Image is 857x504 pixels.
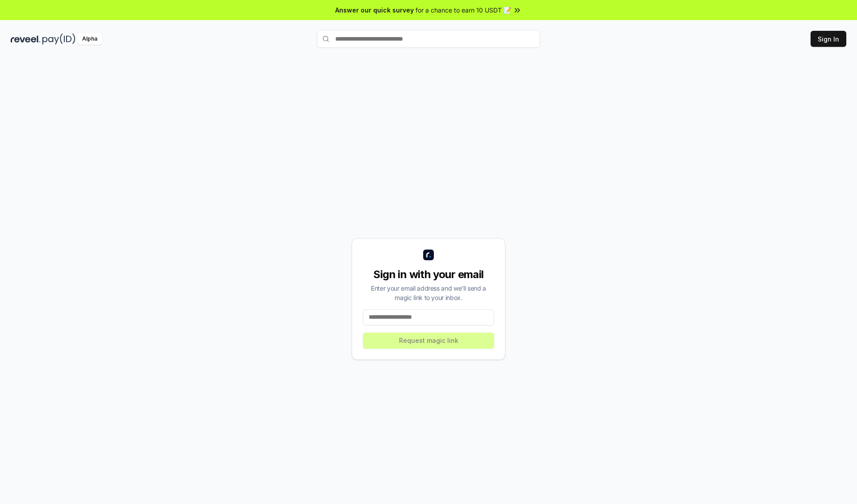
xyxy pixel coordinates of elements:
div: Alpha [77,33,102,45]
div: Enter your email address and we’ll send a magic link to your inbox. [363,283,494,302]
span: Answer our quick survey [335,5,414,15]
img: logo_small [423,250,434,260]
button: Sign In [811,31,846,47]
span: for a chance to earn 10 USDT 📝 [416,5,511,15]
div: Sign in with your email [363,267,494,282]
img: pay_id [42,33,75,45]
img: reveel_dark [11,33,41,45]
